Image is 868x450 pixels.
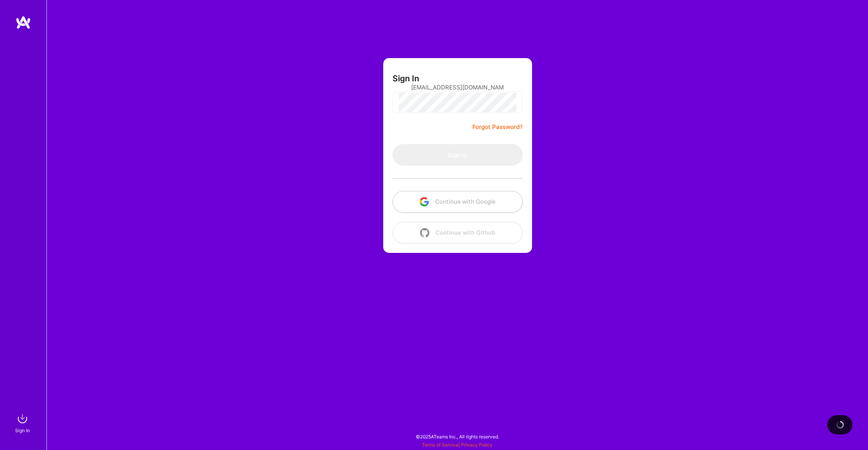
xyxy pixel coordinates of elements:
[472,122,523,132] a: Forgot Password?
[46,427,868,446] div: © 2025 ATeams Inc., All rights reserved.
[420,228,429,237] img: icon
[422,442,493,448] span: |
[461,442,493,448] a: Privacy Policy
[393,144,523,166] button: Sign In
[422,442,458,448] a: Terms of Service
[393,74,419,83] h3: Sign In
[393,222,523,244] button: Continue with Github
[411,77,504,97] input: Email...
[15,426,30,435] div: Sign In
[393,191,523,213] button: Continue with Google
[15,15,31,29] img: logo
[16,411,30,435] a: sign inSign In
[15,411,30,426] img: sign in
[420,197,429,206] img: icon
[835,419,846,430] img: loading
